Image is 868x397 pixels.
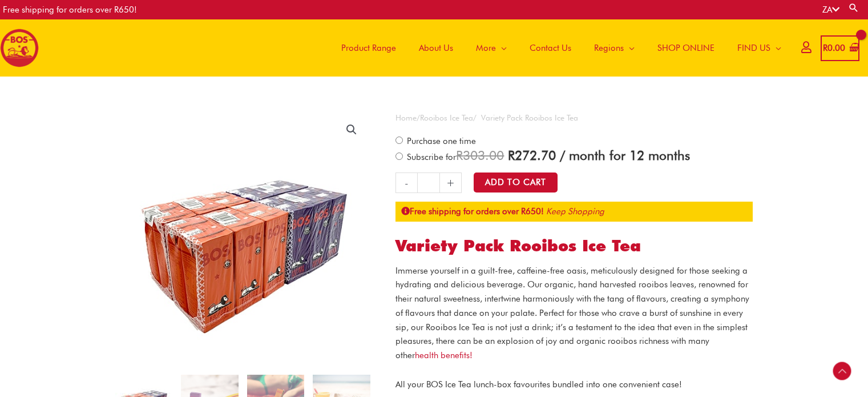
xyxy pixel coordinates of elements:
a: About Us [407,19,465,77]
span: Subscribe for [405,152,690,162]
bdi: 0.00 [823,43,845,53]
a: Product Range [330,19,407,77]
a: Regions [583,19,646,77]
strong: Free shipping for orders over R650! [401,206,544,216]
a: Search button [848,2,859,13]
a: health benefits! [415,350,473,360]
button: Add to Cart [474,173,558,193]
a: - [395,173,417,193]
p: Immerse yourself in a guilt-free, caffeine-free oasis, meticulously designed for those seeking a ... [395,264,753,363]
a: SHOP ONLINE [646,19,726,77]
span: R [508,147,515,163]
span: R [456,147,463,163]
span: FIND US [737,31,770,65]
span: More [476,31,496,65]
span: Regions [594,31,624,65]
a: Keep Shopping [546,206,604,216]
a: View Shopping Cart, empty [821,35,859,61]
span: 272.70 [508,147,556,163]
a: More [465,19,518,77]
input: Product quantity [417,173,439,193]
span: About Us [419,31,453,65]
span: SHOP ONLINE [657,31,714,65]
a: Rooibos Ice Tea [420,113,473,122]
span: Contact Us [530,31,571,65]
input: Purchase one time [395,137,403,144]
span: R [823,43,827,53]
span: / month for 12 months [560,147,690,163]
nav: Site Navigation [321,19,793,77]
p: All your BOS Ice Tea lunch-box favourites bundled into one convenient case! [395,378,753,392]
input: Subscribe for / month for 12 months [395,153,403,160]
span: 303.00 [456,147,504,163]
span: Purchase one time [405,136,476,146]
a: Contact Us [518,19,583,77]
a: View full-screen image gallery [341,119,362,140]
span: Product Range [341,31,396,65]
a: Home [395,113,417,122]
nav: Breadcrumb [395,111,753,125]
a: ZA [822,5,839,15]
a: + [440,173,462,193]
h1: Variety Pack Rooibos Ice Tea [395,236,753,256]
